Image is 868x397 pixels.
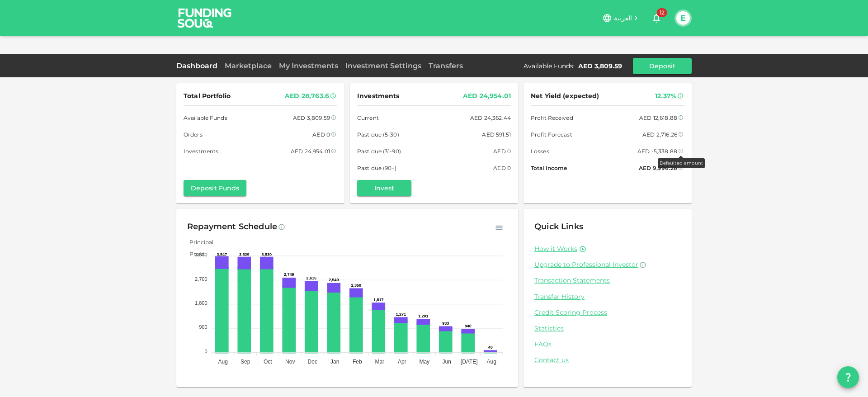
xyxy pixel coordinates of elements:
[614,14,632,22] span: العربية
[241,359,250,365] tspan: Sep
[642,130,677,139] div: AED 2,716.26
[204,349,207,354] tspan: 0
[218,359,228,365] tspan: Aug
[342,61,425,70] a: Investment Settings
[425,61,467,70] a: Transfers
[534,260,681,269] a: Upgrade to Professional Investor
[639,163,677,173] div: AED 9,996.26
[184,113,227,123] span: Available Funds
[398,359,406,365] tspan: Apr
[195,276,208,282] tspan: 2,700
[534,245,577,253] a: How it Works
[291,147,330,156] div: AED 24,954.01
[639,113,677,123] div: AED 12,618.88
[357,180,411,196] button: Invest
[534,293,681,301] a: Transfer History
[264,359,272,365] tspan: Oct
[461,359,478,365] tspan: [DATE]
[375,359,384,365] tspan: Mar
[534,260,638,269] span: Upgrade to Professional Investor
[183,250,205,257] span: Profit
[470,113,511,123] div: AED 24,362.44
[531,130,572,139] span: Profit Forecast
[676,11,690,25] button: E
[493,163,511,173] div: AED 0
[199,324,207,330] tspan: 900
[312,130,330,139] div: AED 0
[524,61,575,71] div: Available Funds :
[534,222,583,232] span: Quick Links
[330,359,339,365] tspan: Jan
[285,90,329,102] div: AED 28,763.6
[275,61,342,70] a: My Investments
[534,356,681,364] a: Contact us
[184,90,231,102] span: Total Portfolio
[357,113,379,123] span: Current
[487,359,496,365] tspan: Aug
[357,130,399,139] span: Past due (5-30)
[534,324,681,333] a: Statistics
[357,163,397,173] span: Past due (90+)
[837,366,859,388] button: question
[534,276,681,285] a: Transaction Statements
[176,61,221,70] a: Dashboard
[531,163,567,173] span: Total Income
[419,359,429,365] tspan: May
[183,239,213,246] span: Principal
[184,180,246,196] button: Deposit Funds
[357,90,399,102] span: Investments
[637,147,677,156] div: AED -5,338.88
[482,130,511,139] div: AED 591.51
[285,359,295,365] tspan: Nov
[531,113,573,123] span: Profit Received
[655,90,676,102] div: 12.37%
[534,340,681,349] a: FAQs
[357,147,401,156] span: Past due (31-90)
[493,147,511,156] div: AED 0
[443,359,451,365] tspan: Jun
[578,61,622,71] div: AED 3,809.59
[353,359,362,365] tspan: Feb
[184,130,203,139] span: Orders
[293,113,330,123] div: AED 3,809.59
[187,220,277,234] div: Repayment Schedule
[221,61,275,70] a: Marketplace
[534,308,681,317] a: Credit Scoring Process
[463,90,511,102] div: AED 24,954.01
[531,90,599,102] span: Net Yield (expected)
[633,58,692,74] button: Deposit
[184,147,218,156] span: Investments
[308,359,317,365] tspan: Dec
[195,252,208,257] tspan: 3,600
[195,300,208,306] tspan: 1,800
[531,147,549,156] span: Losses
